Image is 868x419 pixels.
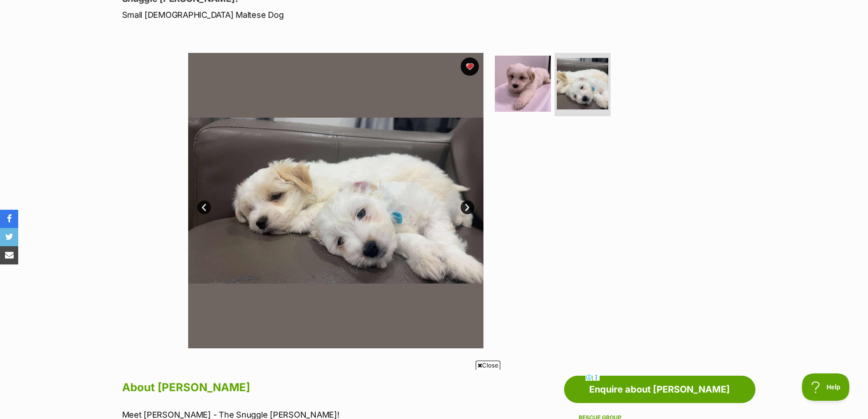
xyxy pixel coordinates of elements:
img: Photo of Winston [495,56,551,112]
span: Close [476,361,500,370]
iframe: Advertisement [268,373,600,414]
a: Next [461,201,474,214]
img: Photo of Winston [188,53,483,348]
h2: About [PERSON_NAME] [122,378,498,398]
p: Small [DEMOGRAPHIC_DATA] Maltese Dog [122,9,508,21]
a: Prev [197,201,211,214]
iframe: Help Scout Beacon - Open [802,373,850,401]
button: favourite [461,57,479,76]
a: Enquire about [PERSON_NAME] [564,376,755,403]
img: Photo of Winston [557,58,608,109]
